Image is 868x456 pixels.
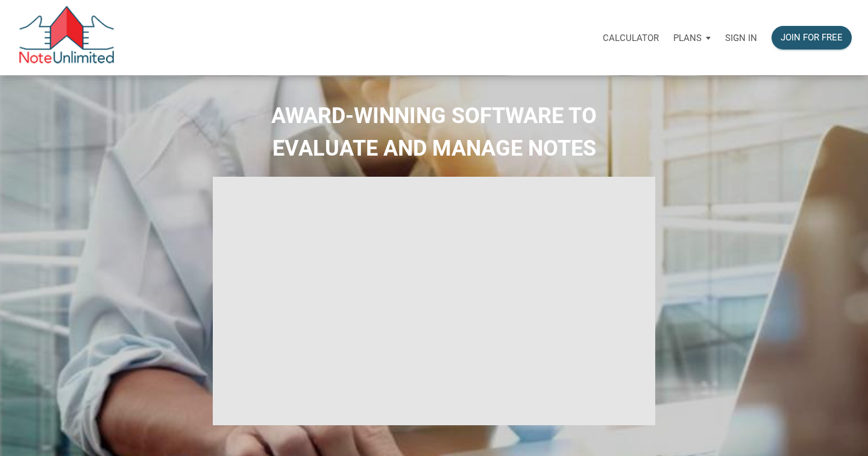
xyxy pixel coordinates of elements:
a: Join for free [764,19,859,57]
button: Join for free [772,26,852,49]
p: Calculator [603,33,659,43]
a: Plans [666,19,718,57]
iframe: NoteUnlimited [213,177,655,425]
p: Plans [673,33,702,43]
button: Plans [666,20,718,56]
p: Sign in [725,33,757,43]
a: Calculator [596,19,666,57]
a: Sign in [718,19,764,57]
h2: AWARD-WINNING SOFTWARE TO EVALUATE AND MANAGE NOTES [9,100,859,165]
div: Join for free [781,31,843,45]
